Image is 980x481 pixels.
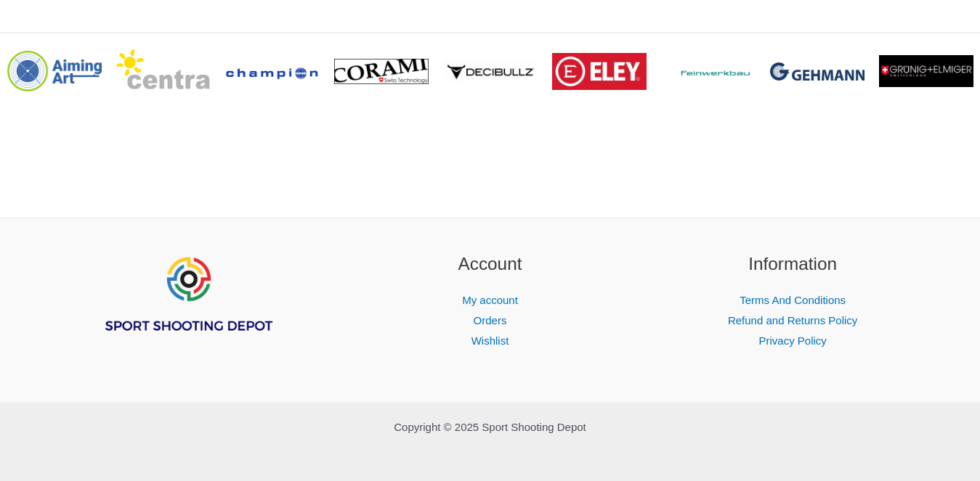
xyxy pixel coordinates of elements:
[474,314,507,326] a: Orders
[758,334,826,347] a: Privacy Policy
[357,290,623,351] nav: Account
[660,251,926,278] h2: Information
[462,294,518,306] a: My account
[728,314,857,326] a: Refund and Returns Policy
[740,294,846,306] a: Terms And Conditions
[54,417,926,437] p: Copyright © 2025 Sport Shooting Depot
[357,251,623,350] aside: Footer Widget 2
[660,251,926,350] aside: Footer Widget 3
[357,251,623,278] h2: Account
[552,53,647,90] img: brand logo
[660,290,926,351] nav: Information
[471,334,509,347] a: Wishlist
[54,251,321,369] aside: Footer Widget 1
